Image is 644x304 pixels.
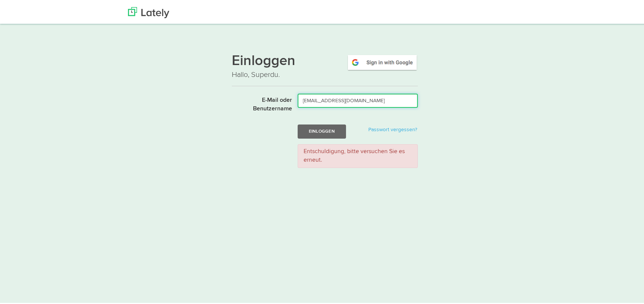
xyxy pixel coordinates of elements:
[232,53,295,67] font: Einloggen
[368,126,417,131] a: Passwort vergessen?
[128,6,169,17] img: In letzter Zeit
[304,147,405,162] font: Entschuldigung, bitte versuchen Sie es erneut.
[309,127,335,132] font: Einloggen
[253,96,292,110] font: E-Mail oder Benutzername
[232,69,280,78] font: Hallo, Superdu.
[298,92,418,106] input: E-Mail oder Benutzername
[347,52,418,69] img: google-signin.png
[298,123,346,137] button: Einloggen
